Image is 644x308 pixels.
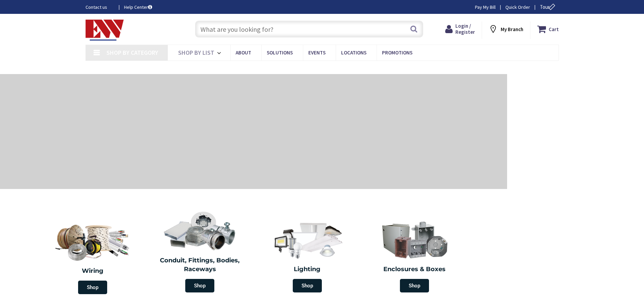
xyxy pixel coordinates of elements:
[505,4,530,10] a: Quick Order
[195,21,423,38] input: What are you looking for?
[308,49,326,56] span: Events
[148,208,252,296] a: Conduit, Fittings, Bodies, Raceways Shop
[151,256,249,274] h2: Conduit, Fittings, Bodies, Raceways
[39,216,146,298] a: Wiring Shop
[363,216,467,296] a: Enclosures & Boxes Shop
[259,265,356,274] h2: Lighting
[445,23,475,35] a: Login / Register
[78,281,107,294] span: Shop
[293,279,322,292] span: Shop
[106,49,158,56] span: Shop By Category
[86,20,124,41] img: Electrical Wholesalers, Inc.
[400,279,429,292] span: Shop
[501,26,523,32] strong: My Branch
[124,4,152,10] a: Help Center
[540,4,557,10] span: Tour
[366,265,463,274] h2: Enclosures & Boxes
[455,23,475,35] span: Login / Register
[475,4,496,10] a: Pay My Bill
[537,23,559,35] a: Cart
[178,49,214,56] span: Shop By List
[236,49,251,56] span: About
[185,279,214,292] span: Shop
[255,216,359,296] a: Lighting Shop
[341,49,366,56] span: Locations
[86,4,113,10] a: Contact us
[488,23,523,35] div: My Branch
[42,267,143,276] h2: Wiring
[382,49,412,56] span: Promotions
[267,49,293,56] span: Solutions
[549,23,559,35] strong: Cart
